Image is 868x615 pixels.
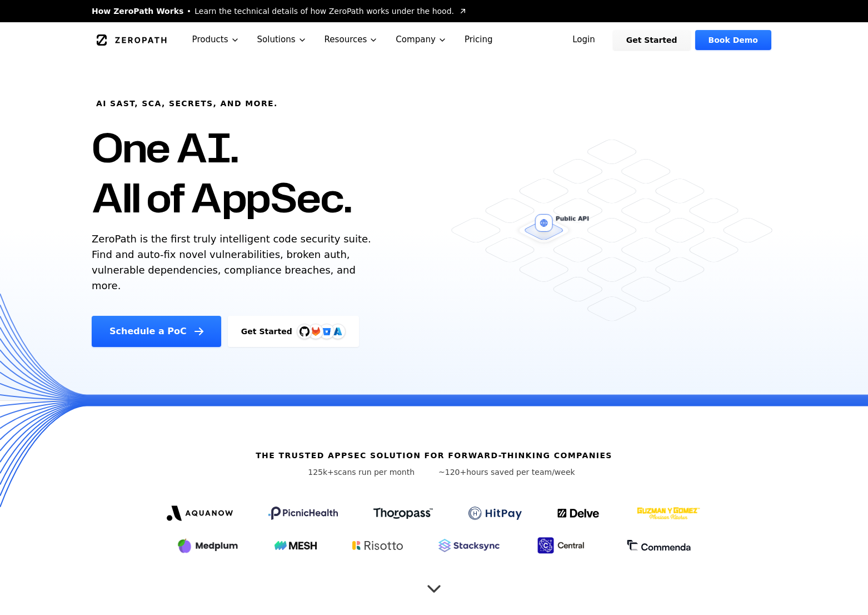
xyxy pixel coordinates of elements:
button: Company [387,22,456,57]
a: How ZeroPath WorksLearn the technical details of how ZeroPath works under the hood. [92,6,467,17]
button: Solutions [248,22,316,57]
a: Login [559,30,608,50]
img: Medplum [177,537,239,554]
span: How ZeroPath Works [92,6,183,17]
span: ~120+ [438,468,466,477]
img: GitHub [300,326,310,336]
img: Azure [333,327,342,336]
h6: AI SAST, SCA, Secrets, and more. [96,98,278,109]
p: scans run per month [293,467,430,478]
img: Central [535,535,591,556]
img: Mesh [275,541,317,550]
h6: The Trusted AppSec solution for forward-thinking companies [256,450,612,461]
a: Book Demo [695,30,771,50]
img: GitLab [305,320,327,343]
button: Resources [316,22,387,57]
svg: Bitbucket [321,325,333,338]
p: ZeroPath is the first truly intelligent code security suite. Find and auto-fix novel vulnerabilit... [92,231,376,294]
img: GYG [636,500,701,527]
a: Schedule a PoC [92,316,221,347]
p: hours saved per team/week [438,467,575,478]
h1: One AI. All of AppSec. [92,122,351,222]
a: Get StartedGitHubGitLabAzure [228,316,359,347]
img: Thoropass [373,508,433,519]
a: Get Started [613,30,691,50]
span: 125k+ [308,468,334,477]
button: Scroll to next section [423,572,445,594]
nav: Global [78,22,790,57]
a: Pricing [456,22,502,57]
button: Products [183,22,248,57]
span: Learn the technical details of how ZeroPath works under the hood. [194,6,454,17]
img: Stacksync [438,539,500,552]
